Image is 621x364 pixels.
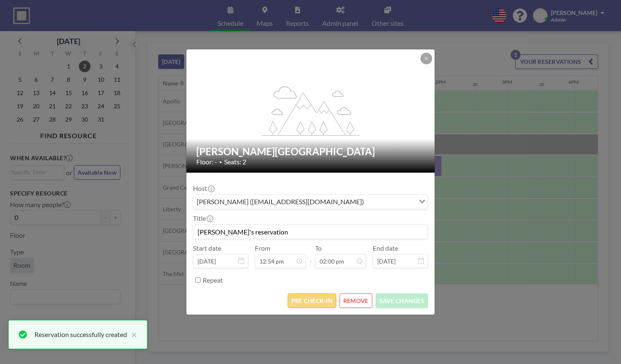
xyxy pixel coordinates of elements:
[288,293,336,308] button: PRE CHECK-IN
[219,159,222,165] span: •
[262,86,360,135] g: flex-grow: 1.2;
[376,293,428,308] button: SAVE CHANGES
[193,214,213,222] label: Title
[193,195,428,209] div: Search for option
[367,196,414,207] input: Search for option
[195,196,366,207] span: [PERSON_NAME] ([EMAIL_ADDRESS][DOMAIN_NAME])
[193,225,428,239] input: (No title)
[196,145,425,158] h2: [PERSON_NAME][GEOGRAPHIC_DATA]
[315,244,322,252] label: To
[340,293,372,308] button: REMOVE
[203,276,223,284] label: Repeat
[196,158,217,166] span: Floor: -
[224,158,246,166] span: Seats: 2
[193,184,214,193] label: Host
[309,247,312,265] span: -
[34,330,127,340] div: Reservation successfully created
[373,244,398,252] label: End date
[255,244,270,252] label: From
[127,330,137,340] button: close
[193,244,221,252] label: Start date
